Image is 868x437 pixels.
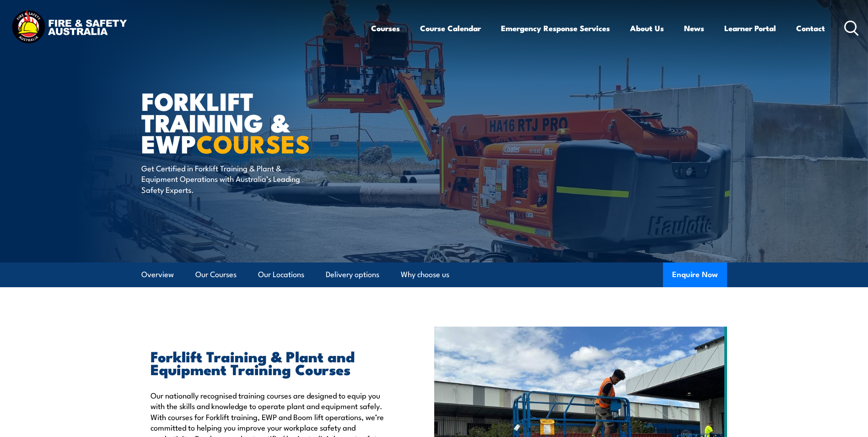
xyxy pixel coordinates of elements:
a: Learner Portal [724,16,776,40]
strong: COURSES [196,124,310,162]
h1: Forklift Training & EWP [141,90,367,154]
h2: Forklift Training & Plant and Equipment Training Courses [151,350,392,375]
a: Our Courses [195,262,237,287]
a: Contact [796,16,825,40]
a: Delivery options [326,262,379,287]
a: Why choose us [401,262,449,287]
a: Courses [371,16,400,40]
a: Course Calendar [420,16,481,40]
a: About Us [630,16,664,40]
a: Overview [141,262,174,287]
p: Get Certified in Forklift Training & Plant & Equipment Operations with Australia’s Leading Safety... [141,163,308,195]
a: Our Locations [258,262,304,287]
a: Emergency Response Services [501,16,610,40]
a: News [684,16,704,40]
button: Enquire Now [663,262,727,287]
